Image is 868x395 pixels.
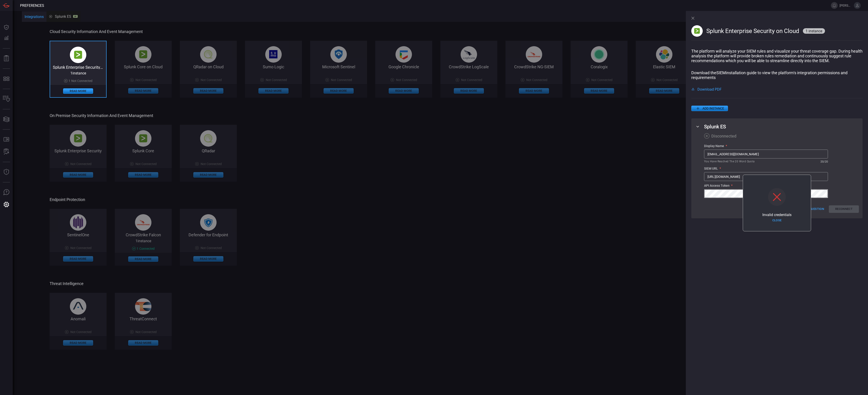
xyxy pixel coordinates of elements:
[64,79,92,83] div: 1
[1,199,12,210] button: Preferences
[704,133,736,139] div: Disconnected
[806,29,808,33] span: 1
[50,29,692,34] span: Cloud Security Information and Event Management
[73,15,78,18] div: SP
[704,172,828,181] input: https://organization.splunkcloud.com
[1,73,12,84] button: MITRE - Detection Posture
[704,167,828,170] div: SIEM URL
[49,14,78,19] div: Splunk ES
[63,88,93,94] button: Read More
[22,12,46,23] button: Integrations
[1,22,12,33] button: Dashboard
[1,187,12,198] button: Ask Us A Question
[704,144,828,148] div: Display Name
[820,160,828,163] div: 20 / 20
[1,53,12,64] button: Reports
[70,71,86,75] span: 1 instance
[704,124,726,130] span: Splunk ES
[691,49,863,63] p: The platform will analyze your SIEM rules and visualize your threat coverage gap. During health a...
[1,33,12,44] button: Detections
[50,113,692,118] span: On Premise Security Information and Event Management
[809,29,822,33] span: instance
[1,146,12,157] button: ALERT ANALYSIS
[70,47,86,63] img: splunk-B-AX9-PE.png
[1,167,12,178] button: Threat Intelligence
[1,94,12,104] button: Inventory
[46,11,80,22] button: Splunk ESSP
[691,87,863,91] a: Download PDF
[50,197,692,202] span: Endpoint Protection
[71,79,92,83] span: Not Connected
[697,87,722,91] span: Download PDF
[50,281,692,286] span: Threat Intelligence
[1,114,12,125] button: Cards
[691,70,863,80] p: Download the SIEM installation guide to view the platform‘s integration permissions and requirements
[704,159,825,164] p: You have reached the 20 word quota
[1,134,12,145] button: Rule Catalog
[762,213,791,217] span: Invalid credentials
[704,184,828,187] div: API Access Token
[840,4,852,7] span: [PERSON_NAME].[PERSON_NAME]
[691,25,703,37] img: splunk-B-AX9-PE.png
[762,217,792,224] button: Close
[20,3,44,8] span: Preferences
[50,65,106,69] div: Splunk Enterprise Security on Cloud
[691,106,728,111] button: ADD INSTANCE
[706,28,799,34] span: Splunk Enterprise Security on Cloud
